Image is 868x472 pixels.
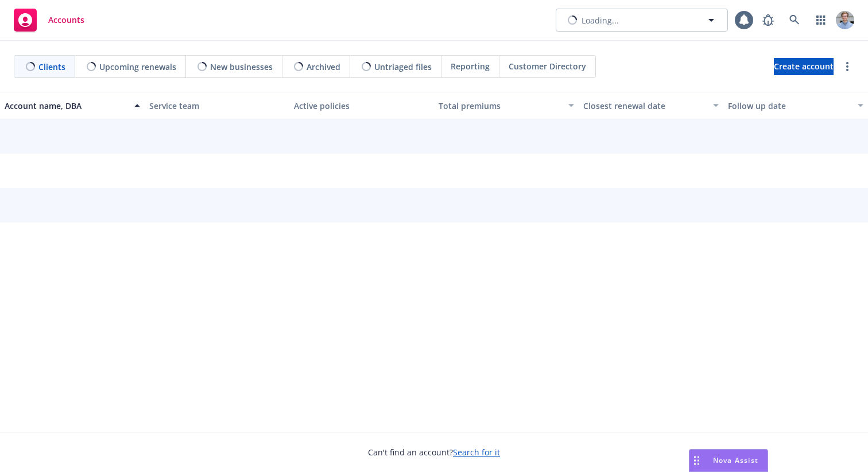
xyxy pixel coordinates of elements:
[451,60,490,72] span: Reporting
[783,9,806,32] a: Search
[713,455,758,465] span: Nova Assist
[38,61,65,73] span: Clients
[689,450,704,471] div: Drag to move
[579,92,723,119] button: Closest renewal date
[439,100,561,112] div: Total premiums
[149,100,285,112] div: Service team
[583,100,706,112] div: Closest renewal date
[723,92,868,119] button: Follow up date
[434,92,579,119] button: Total premiums
[9,4,89,36] a: Accounts
[509,60,586,72] span: Customer Directory
[145,92,289,119] button: Service team
[757,9,780,32] a: Report a Bug
[307,61,340,73] span: Archived
[210,61,273,73] span: New businesses
[48,15,84,25] span: Accounts
[689,449,768,472] button: Nova Assist
[556,9,728,32] button: Loading...
[99,61,176,73] span: Upcoming renewals
[774,56,834,77] span: Create account
[289,92,434,119] button: Active policies
[582,14,619,26] span: Loading...
[5,100,127,112] div: Account name, DBA
[453,447,500,458] a: Search for it
[774,58,834,75] a: Create account
[368,446,500,458] span: Can't find an account?
[294,100,429,112] div: Active policies
[374,61,432,73] span: Untriaged files
[840,60,854,73] a: more
[809,9,832,32] a: Switch app
[836,11,854,29] img: photo
[728,100,851,112] div: Follow up date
